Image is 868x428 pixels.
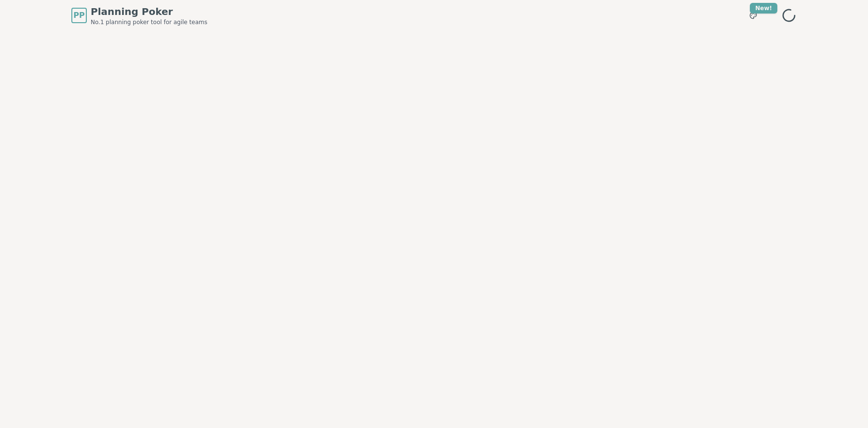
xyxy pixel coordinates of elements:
span: Planning Poker [91,5,207,18]
div: New! [750,3,777,14]
a: PPPlanning PokerNo.1 planning poker tool for agile teams [71,5,207,26]
span: PP [73,10,84,21]
span: No.1 planning poker tool for agile teams [91,18,207,26]
button: New! [745,7,762,24]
